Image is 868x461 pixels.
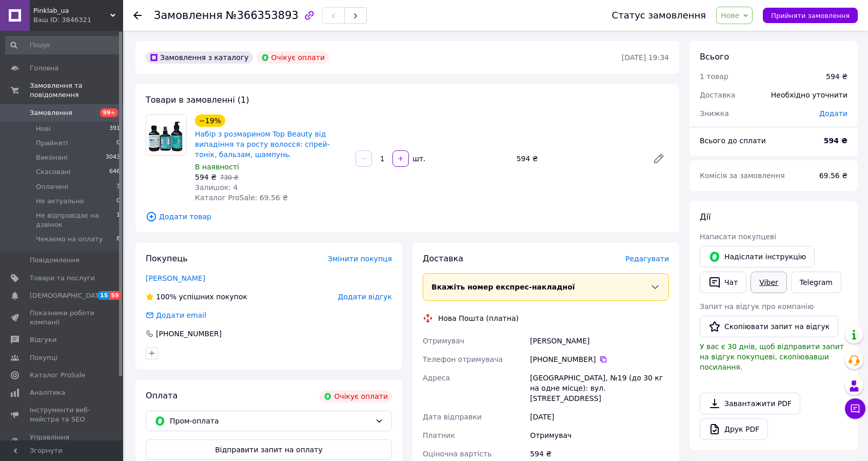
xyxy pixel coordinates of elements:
[765,84,854,106] div: Необхідно уточнити
[700,91,735,99] span: Доставка
[622,53,669,62] time: [DATE] 19:34
[133,10,142,21] div: Повернутися назад
[30,433,95,451] span: Управління сайтом
[30,388,65,397] span: Аналітика
[146,254,188,263] span: Покупець
[155,310,207,320] div: Додати email
[410,153,426,164] div: шт.
[700,233,776,241] span: Написати покупцеві
[648,148,669,169] a: Редагувати
[612,10,706,21] div: Статус замовлення
[36,153,68,162] span: Виконані
[512,151,644,166] div: 594 ₴
[195,194,288,202] span: Каталог ProSale: 69.56 ₴
[700,316,838,337] button: Скопіювати запит на відгук
[146,292,247,302] div: успішних покупок
[109,124,120,133] span: 391
[97,291,109,300] span: 15
[30,108,72,118] span: Замовлення
[436,313,521,323] div: Нова Пошта (платна)
[700,393,800,414] a: Завантажити PDF
[328,255,392,263] span: Змінити покупця
[423,450,491,458] span: Оціночна вартість
[700,302,814,311] span: Запит на відгук про компанію
[625,255,669,263] span: Редагувати
[36,167,71,177] span: Скасовані
[530,354,669,364] div: [PHONE_NUMBER]
[146,274,205,282] a: [PERSON_NAME]
[826,71,847,82] div: 594 ₴
[33,15,123,25] div: Ваш ID: 3846321
[33,6,110,15] span: Pinklab_ua
[106,153,120,162] span: 3043
[423,337,464,345] span: Отримувач
[100,108,118,117] span: 99+
[226,9,299,22] span: №366353893
[30,371,85,380] span: Каталог ProSale
[700,137,766,145] span: Всього до сплати
[320,390,392,402] div: Очікує оплати
[30,291,106,300] span: [DEMOGRAPHIC_DATA]
[36,124,51,133] span: Нові
[156,293,176,301] span: 100%
[700,418,768,440] a: Друк PDF
[195,163,239,171] span: В наявності
[763,8,858,23] button: Прийняти замовлення
[146,51,253,64] div: Замовлення з каталогу
[700,109,729,118] span: Знижка
[824,137,847,145] b: 594 ₴
[700,72,728,81] span: 1 товар
[751,272,786,293] a: Viber
[819,109,847,118] span: Додати
[700,171,785,180] span: Комісія за замовлення
[30,64,58,73] span: Головна
[528,426,671,445] div: Отримувач
[116,211,120,229] span: 1
[257,51,329,64] div: Очікує оплати
[700,52,729,62] span: Всього
[528,369,671,408] div: [GEOGRAPHIC_DATA], №19 (до 30 кг на одне місце): вул. [STREET_ADDRESS]
[109,291,121,300] span: 59
[146,391,177,400] span: Оплата
[146,211,669,222] span: Додати товар
[109,167,120,177] span: 646
[700,246,815,267] button: Надіслати інструкцію
[195,130,330,159] a: Набір з розмарином Top Beauty від випадіння та росту волосся: спрей-тонік, бальзам, шампунь.
[116,139,120,148] span: 0
[845,398,865,419] button: Чат з покупцем
[423,431,455,439] span: Платник
[155,329,223,339] div: [PHONE_NUMBER]
[36,139,68,148] span: Прийняті
[36,235,103,244] span: Чекаємо на оплату
[146,95,249,105] span: Товари в замовленні (1)
[36,197,84,206] span: Не актуально
[154,9,223,22] span: Замовлення
[423,254,463,263] span: Доставка
[721,11,739,20] span: Нове
[5,36,121,54] input: Пошук
[195,183,238,191] span: Залишок: 4
[30,309,95,327] span: Показники роботи компанії
[30,256,80,265] span: Повідомлення
[791,272,841,293] a: Telegram
[116,235,120,244] span: 8
[700,342,844,371] span: У вас є 30 днів, щоб відправити запит на відгук покупцеві, скопіювавши посилання.
[700,212,711,222] span: Дії
[116,182,120,191] span: 3
[528,332,671,350] div: [PERSON_NAME]
[423,413,482,421] span: Дата відправки
[338,293,392,301] span: Додати відгук
[423,355,503,363] span: Телефон отримувача
[423,374,450,382] span: Адреса
[195,114,225,127] div: −19%
[30,335,56,344] span: Відгуки
[771,12,850,20] span: Прийняти замовлення
[431,283,575,291] span: Вкажіть номер експрес-накладної
[170,415,371,427] span: Пром-оплата
[30,81,123,100] span: Замовлення та повідомлення
[30,353,57,362] span: Покупці
[195,173,216,181] span: 594 ₴
[528,408,671,426] div: [DATE]
[819,171,847,180] span: 69.56 ₴
[116,197,120,206] span: 0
